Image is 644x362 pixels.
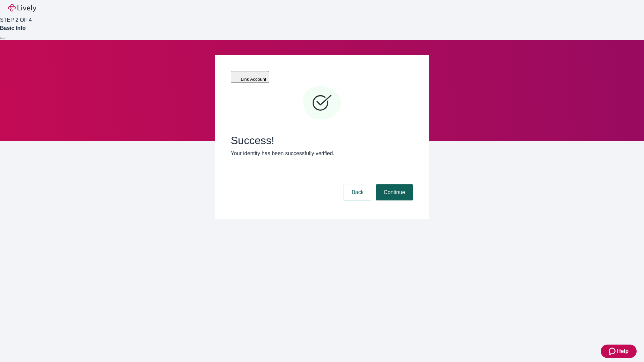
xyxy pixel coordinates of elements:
button: Continue [376,184,413,200]
button: Zendesk support iconHelp [601,345,637,358]
button: Back [343,184,372,200]
svg: Checkmark icon [302,83,342,123]
button: Link Account [231,71,269,83]
img: Lively [8,4,36,12]
span: Success! [231,134,413,147]
span: Help [617,347,629,355]
p: Your identity has been successfully verified. [231,149,413,158]
svg: Zendesk support icon [609,347,617,355]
